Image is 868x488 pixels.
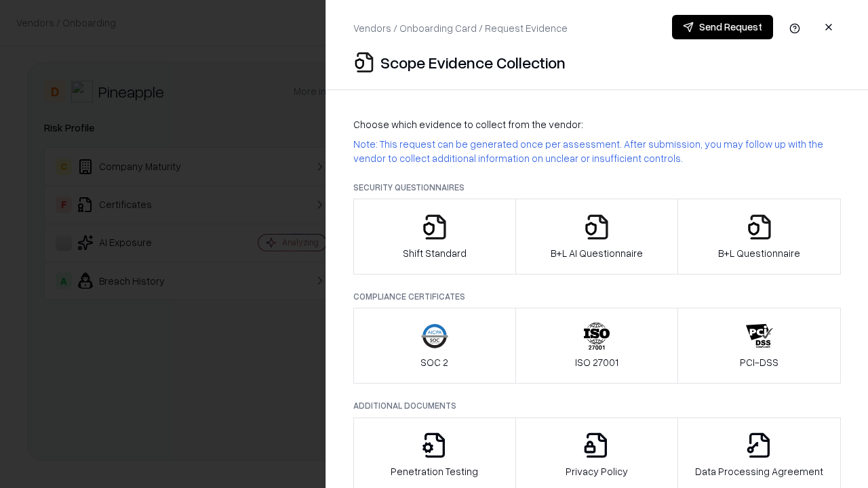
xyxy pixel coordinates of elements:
p: SOC 2 [420,355,448,369]
p: Scope Evidence Collection [380,52,566,73]
p: B+L AI Questionnaire [551,246,643,260]
p: Compliance Certificates [353,291,841,302]
p: Penetration Testing [391,464,478,479]
p: PCI-DSS [740,355,778,369]
p: B+L Questionnaire [718,246,800,260]
button: SOC 2 [353,308,516,384]
p: ISO 27001 [575,355,618,369]
button: B+L Questionnaire [677,199,841,274]
button: PCI-DSS [677,308,841,384]
p: Shift Standard [403,246,467,260]
p: Data Processing Agreement [695,464,823,479]
p: Note: This request can be generated once per assessment. After submission, you may follow up with... [353,137,841,165]
button: Shift Standard [353,199,516,274]
button: ISO 27001 [515,308,679,384]
button: B+L AI Questionnaire [515,199,679,274]
p: Additional Documents [353,400,841,411]
p: Vendors / Onboarding Card / Request Evidence [353,21,568,35]
p: Security Questionnaires [353,182,841,193]
p: Choose which evidence to collect from the vendor: [353,117,841,131]
button: Send Request [672,15,773,39]
p: Privacy Policy [566,464,628,479]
